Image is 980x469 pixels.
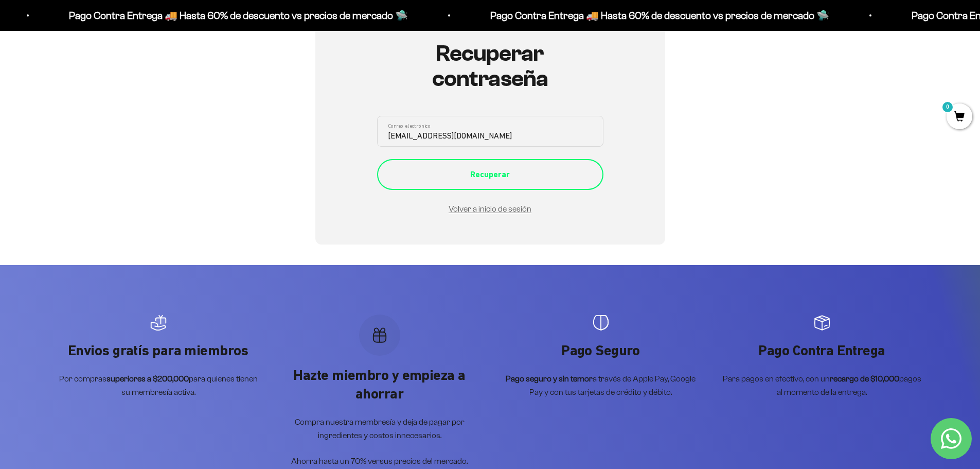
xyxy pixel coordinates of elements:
mark: 0 [941,101,954,113]
p: Ahorra hasta un 70% versus precios del mercado. [279,455,480,468]
div: Artículo 4 de 4 [722,315,922,399]
button: Recuperar [377,159,603,190]
div: Artículo 3 de 4 [501,315,701,399]
p: Para pagos en efectivo, con un pagos al momento de la entrega. [722,372,922,398]
h1: Recuperar contraseña [377,41,603,91]
p: Hazte miembro y empieza a ahorrar [279,366,480,404]
div: Recuperar [398,168,583,181]
p: Pago Contra Entrega 🚚 Hasta 60% de descuento vs precios de mercado 🛸 [69,7,408,24]
p: Envios gratís para miembros [58,341,259,360]
strong: superiores a $200,000 [106,374,189,383]
p: Compra nuestra membresía y deja de pagar por ingredientes y costos innecesarios. [279,415,480,442]
div: Artículo 1 de 4 [58,315,259,399]
p: Por compras para quienes tienen su membresía activa. [58,372,259,398]
a: Volver a inicio de sesión [449,204,531,213]
p: Pago Contra Entrega [722,341,922,360]
p: a través de Apple Pay, Google Pay y con tus tarjetas de crédito y débito. [501,372,701,398]
a: 0 [947,112,972,123]
p: Pago Contra Entrega 🚚 Hasta 60% de descuento vs precios de mercado 🛸 [490,7,829,24]
strong: recargo de $10,000 [830,374,899,383]
div: Artículo 2 de 4 [279,315,480,468]
p: Pago Seguro [501,341,701,360]
strong: Pago seguro y sin temor [506,374,593,383]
